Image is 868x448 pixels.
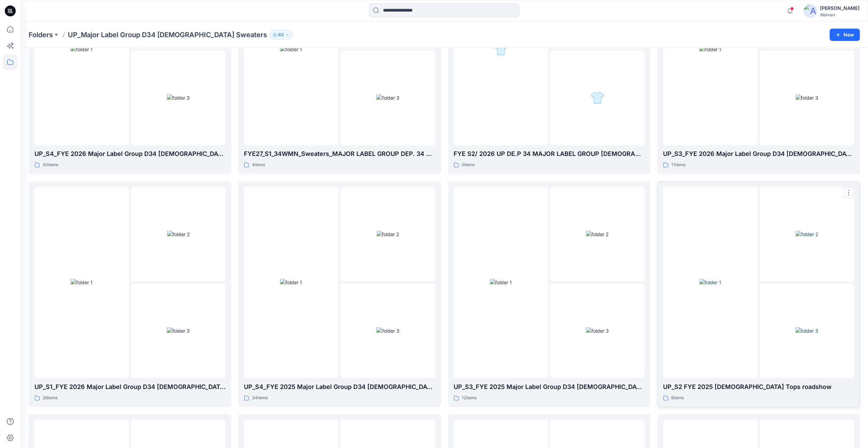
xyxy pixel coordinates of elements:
p: 34 items [252,394,268,402]
p: FYE27_S1_34WMN_Sweaters_MAJOR LABEL GROUP DEP. 34 SWEATERS [244,149,435,159]
img: folder 3 [590,91,604,105]
img: folder 1 [280,279,302,286]
div: [PERSON_NAME] [820,4,859,12]
img: avatar [804,4,817,18]
button: New [829,29,860,41]
p: UP_S2 FYE 2025 [DEMOGRAPHIC_DATA] Tops roadshow [663,382,854,392]
img: folder 3 [586,327,609,334]
img: folder 1 [699,279,721,286]
img: folder 2 [795,231,818,238]
p: 12 items [462,394,476,402]
a: folder 1folder 2folder 3UP_S1_FYE 2026 Major Label Group D34 [DEMOGRAPHIC_DATA] SWEATERS26items [29,181,231,407]
p: 26 items [43,394,58,402]
img: folder 3 [167,327,190,334]
img: folder 1 [71,279,93,286]
p: 4 items [252,161,265,169]
div: Walmart [820,12,859,17]
a: folder 1folder 2folder 3UP_S2 FYE 2025 [DEMOGRAPHIC_DATA] Tops roadshow6items [657,181,860,407]
p: UP_Major Label Group D34 [DEMOGRAPHIC_DATA] Sweaters [68,30,267,40]
p: 30 items [43,161,58,169]
img: folder 3 [167,94,190,101]
img: folder 1 [71,46,93,53]
button: 63 [270,30,292,40]
a: Folders [29,30,53,40]
img: folder 1 [699,46,721,53]
img: folder 1 [490,279,512,286]
p: 11 items [671,161,686,169]
img: folder 3 [376,327,399,334]
img: folder 1 [494,42,508,56]
img: folder 2 [167,231,190,238]
p: UP_S4_FYE 2025 Major Label Group D34 [DEMOGRAPHIC_DATA] SWEATERS [244,382,435,392]
p: FYE S2/ 2026 UP DE.P 34 MAJOR LABEL GROUP [DEMOGRAPHIC_DATA] SWEATERS [454,149,645,159]
p: UP_S4_FYE 2026 Major Label Group D34 [DEMOGRAPHIC_DATA] SWEATERS [34,149,225,159]
p: UP_S1_FYE 2026 Major Label Group D34 [DEMOGRAPHIC_DATA] SWEATERS [34,382,225,392]
img: folder 2 [377,231,399,238]
img: folder 3 [795,94,818,101]
img: folder 1 [280,46,302,53]
img: folder 2 [586,231,608,238]
p: UP_S3_FYE 2025 Major Label Group D34 [DEMOGRAPHIC_DATA] SWEATERS [454,382,645,392]
p: UP_S3_FYE 2026 Major Label Group D34 [DEMOGRAPHIC_DATA] SWEATERS [663,149,854,159]
p: 0 items [462,161,475,169]
a: folder 1folder 2folder 3UP_S3_FYE 2025 Major Label Group D34 [DEMOGRAPHIC_DATA] SWEATERS12items [448,181,650,407]
img: folder 3 [795,327,818,334]
p: 6 items [671,394,684,402]
p: 63 [278,31,284,39]
a: folder 1folder 2folder 3UP_S4_FYE 2025 Major Label Group D34 [DEMOGRAPHIC_DATA] SWEATERS34items [238,181,441,407]
img: folder 3 [376,94,399,101]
